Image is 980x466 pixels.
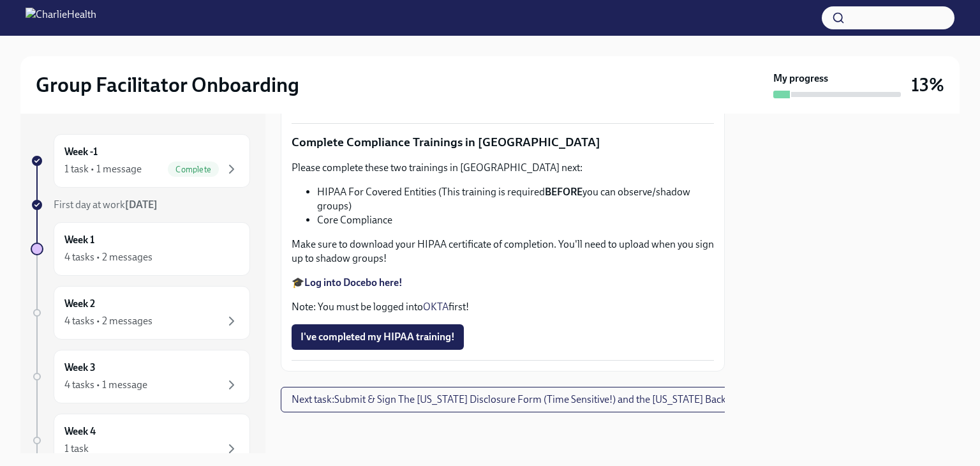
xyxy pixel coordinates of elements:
[64,162,142,176] div: 1 task • 1 message
[26,8,96,28] img: CharlieHealth
[911,73,944,96] h3: 13%
[31,286,250,340] a: Week 24 tasks • 2 messages
[304,276,403,289] a: Log into Docebo here!
[31,222,250,276] a: Week 14 tasks • 2 messages
[64,250,152,264] div: 4 tasks • 2 messages
[545,186,583,198] strong: BEFORE
[317,213,714,227] li: Core Compliance
[54,199,158,211] span: First day at work
[36,72,299,98] h2: Group Facilitator Onboarding
[292,300,714,314] p: Note: You must be logged into first!
[125,199,158,211] strong: [DATE]
[301,331,455,343] span: I've completed my HIPAA training!
[292,134,714,151] p: Complete Compliance Trainings in [GEOGRAPHIC_DATA]
[64,314,152,328] div: 4 tasks • 2 messages
[64,378,147,392] div: 4 tasks • 1 message
[64,425,96,439] h6: Week 4
[64,297,95,311] h6: Week 2
[64,145,98,159] h6: Week -1
[317,185,714,213] li: HIPAA For Covered Entities (This training is required you can observe/shadow groups)
[773,71,828,86] strong: My progress
[281,387,798,412] button: Next task:Submit & Sign The [US_STATE] Disclosure Form (Time Sensitive!) and the [US_STATE] Backg...
[168,165,219,174] span: Complete
[292,393,787,406] span: Next task : Submit & Sign The [US_STATE] Disclosure Form (Time Sensitive!) and the [US_STATE] Bac...
[292,324,464,350] button: I've completed my HIPAA training!
[292,237,714,266] p: Make sure to download your HIPAA certificate of completion. You'll need to upload when you sign u...
[292,276,714,290] p: 🎓
[64,442,89,456] div: 1 task
[31,350,250,403] a: Week 34 tasks • 1 message
[64,233,94,247] h6: Week 1
[31,198,250,212] a: First day at work[DATE]
[64,361,96,375] h6: Week 3
[423,301,449,313] a: OKTA
[31,134,250,188] a: Week -11 task • 1 messageComplete
[292,161,714,175] p: Please complete these two trainings in [GEOGRAPHIC_DATA] next:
